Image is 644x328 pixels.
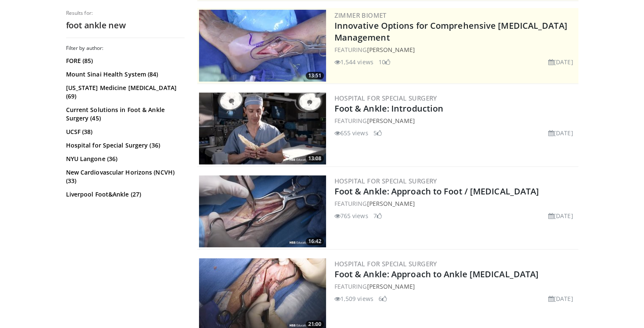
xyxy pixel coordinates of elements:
[66,106,182,123] a: Current Solutions in Foot & Ankle Surgery (45)
[334,186,539,197] a: Foot & Ankle: Approach to Foot / [MEDICAL_DATA]
[306,320,324,328] span: 21:00
[379,57,390,66] li: 10
[66,70,182,79] a: Mount Sinai Health System (84)
[199,93,326,164] img: 2597ccaf-fde4-49a9-830d-d58ed2aea21f.300x170_q85_crop-smart_upscale.jpg
[66,128,182,136] a: UCSF (38)
[334,103,444,114] a: Foot & Ankle: Introduction
[334,116,577,125] div: FEATURING
[548,128,573,137] li: [DATE]
[334,282,577,291] div: FEATURING
[334,20,567,43] a: Innovative Options for Comprehensive [MEDICAL_DATA] Management
[199,175,326,247] a: 16:42
[367,282,415,290] a: [PERSON_NAME]
[334,11,387,19] a: Zimmer Biomet
[334,45,577,54] div: FEATURING
[199,10,326,82] a: 13:51
[334,260,437,268] a: Hospital for Special Surgery
[548,211,573,220] li: [DATE]
[66,20,185,31] h2: foot ankle new
[334,57,373,66] li: 1,544 views
[334,177,437,185] a: Hospital for Special Surgery
[367,200,415,208] a: [PERSON_NAME]
[306,72,324,79] span: 13:51
[334,128,368,137] li: 655 views
[306,155,324,162] span: 13:08
[66,84,182,101] a: [US_STATE] Medicine [MEDICAL_DATA] (69)
[66,190,182,199] a: Liverpool Foot&Ankle (27)
[199,93,326,164] a: 13:08
[66,141,182,150] a: Hospital for Special Surgery (36)
[66,10,185,16] p: Results for:
[66,155,182,163] a: NYU Langone (36)
[334,268,539,280] a: Foot & Ankle: Approach to Ankle [MEDICAL_DATA]
[373,211,382,220] li: 7
[199,175,326,247] img: c0f33d2c-ff1a-46e4-815e-c90548e8c577.300x170_q85_crop-smart_upscale.jpg
[66,45,185,52] h3: Filter by author:
[334,294,373,303] li: 1,509 views
[306,238,324,245] span: 16:42
[373,128,382,137] li: 5
[334,211,368,220] li: 765 views
[548,294,573,303] li: [DATE]
[66,57,182,65] a: FORE (85)
[199,10,326,82] img: ce164293-0bd9-447d-b578-fc653e6584c8.300x170_q85_crop-smart_upscale.jpg
[379,294,387,303] li: 6
[367,46,415,54] a: [PERSON_NAME]
[334,199,577,208] div: FEATURING
[548,57,573,66] li: [DATE]
[334,94,437,102] a: Hospital for Special Surgery
[66,168,182,185] a: New Cardiovascular Horizons (NCVH) (33)
[367,117,415,125] a: [PERSON_NAME]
